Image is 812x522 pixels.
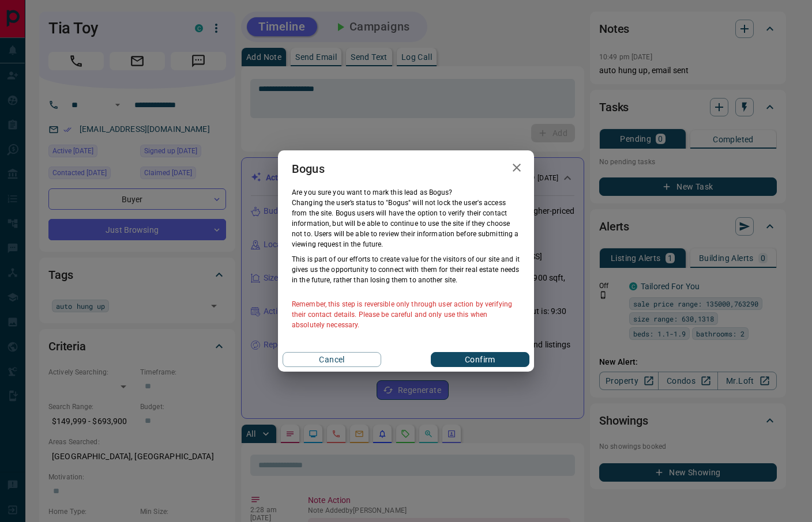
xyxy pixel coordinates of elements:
[292,198,520,249] p: Changing the user’s status to "Bogus" will not lock the user's access from the site. Bogus users ...
[278,150,339,187] h2: Bogus
[292,254,520,285] p: This is part of our efforts to create value for the visitors of our site and it gives us the oppo...
[283,352,381,367] button: Cancel
[431,352,529,367] button: Confirm
[292,299,520,330] p: Remember, this step is reversible only through user action by verifying their contact details. Pl...
[292,187,520,198] p: Are you sure you want to mark this lead as Bogus ?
